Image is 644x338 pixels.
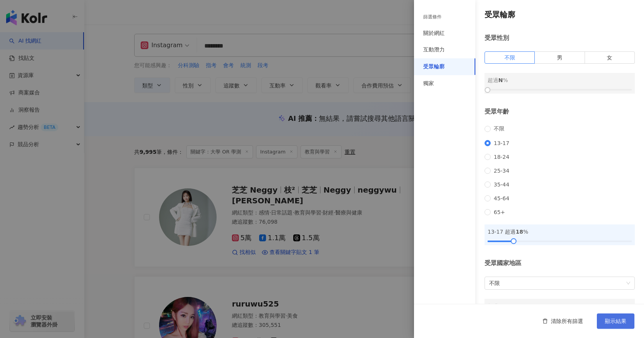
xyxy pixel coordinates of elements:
span: 45-64 [491,195,513,201]
span: N [498,303,503,309]
span: N [498,77,503,83]
span: 清除所有篩選 [551,318,583,324]
div: 互動潛力 [423,46,445,54]
span: 不限 [504,54,515,61]
span: 65+ [491,209,508,215]
div: 超過 % [488,302,632,310]
span: 不限 [491,125,508,132]
div: 13-17 超過 % [488,228,632,236]
div: 超過 % [488,76,632,84]
button: 顯示結果 [597,313,634,329]
span: 18 [516,229,523,235]
span: 不限 [489,277,630,289]
span: 女 [607,54,612,61]
h4: 受眾輪廓 [485,9,635,20]
div: 關於網紅 [423,30,445,37]
span: 男 [557,54,562,61]
button: 清除所有篩選 [535,313,591,329]
span: 顯示結果 [605,318,626,324]
span: 35-44 [491,181,513,188]
span: 18-24 [491,154,513,160]
span: delete [542,318,548,324]
div: 受眾國家地區 [485,259,635,267]
div: 獨家 [423,80,434,87]
div: 篩選條件 [423,14,442,20]
div: 受眾年齡 [485,107,635,116]
span: 13-17 [491,140,513,146]
div: 受眾輪廓 [423,63,445,71]
span: 25-34 [491,168,513,174]
div: 受眾性別 [485,34,635,42]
